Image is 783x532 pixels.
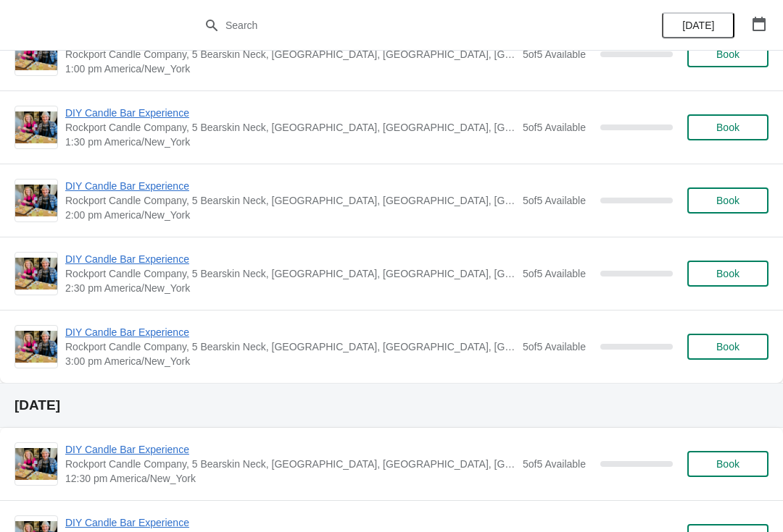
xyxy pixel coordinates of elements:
[65,208,515,222] span: 2:00 pm America/New_York
[225,12,587,38] input: Search
[716,268,739,279] span: Book
[687,41,768,67] button: Book
[523,122,586,133] span: 5 of 5 Available
[65,457,515,471] span: Rockport Candle Company, 5 Bearskin Neck, [GEOGRAPHIC_DATA], [GEOGRAPHIC_DATA], [GEOGRAPHIC_DATA]
[15,331,57,363] img: DIY Candle Bar Experience | Rockport Candle Company, 5 Bearskin Neck, Rockport, MA, USA | 3:00 pm...
[65,106,515,120] span: DIY Candle Bar Experience
[15,111,57,143] img: DIY Candle Bar Experience | Rockport Candle Company, 5 Bearskin Neck, Rockport, MA, USA | 1:30 pm...
[65,252,515,266] span: DIY Candle Bar Experience
[65,193,515,208] span: Rockport Candle Company, 5 Bearskin Neck, [GEOGRAPHIC_DATA], [GEOGRAPHIC_DATA], [GEOGRAPHIC_DATA]
[523,341,586,352] span: 5 of 5 Available
[716,341,739,352] span: Book
[65,442,515,457] span: DIY Candle Bar Experience
[65,339,515,354] span: Rockport Candle Company, 5 Bearskin Neck, [GEOGRAPHIC_DATA], [GEOGRAPHIC_DATA], [GEOGRAPHIC_DATA]
[65,135,515,149] span: 1:30 pm America/New_York
[65,281,515,295] span: 2:30 pm America/New_York
[15,448,57,480] img: DIY Candle Bar Experience | Rockport Candle Company, 5 Bearskin Neck, Rockport, MA, USA | 12:30 p...
[687,334,768,360] button: Book
[15,258,57,290] img: DIY Candle Bar Experience | Rockport Candle Company, 5 Bearskin Neck, Rockport, MA, USA | 2:30 pm...
[523,48,586,60] span: 5 of 5 Available
[716,122,739,133] span: Book
[687,114,768,140] button: Book
[523,458,586,470] span: 5 of 5 Available
[687,187,768,214] button: Book
[687,261,768,287] button: Book
[682,20,714,31] span: [DATE]
[65,266,515,281] span: Rockport Candle Company, 5 Bearskin Neck, [GEOGRAPHIC_DATA], [GEOGRAPHIC_DATA], [GEOGRAPHIC_DATA]
[65,354,515,368] span: 3:00 pm America/New_York
[65,120,515,135] span: Rockport Candle Company, 5 Bearskin Neck, [GEOGRAPHIC_DATA], [GEOGRAPHIC_DATA], [GEOGRAPHIC_DATA]
[687,451,768,477] button: Book
[65,47,515,62] span: Rockport Candle Company, 5 Bearskin Neck, [GEOGRAPHIC_DATA], [GEOGRAPHIC_DATA], [GEOGRAPHIC_DATA]
[65,471,515,486] span: 12:30 pm America/New_York
[15,185,57,216] img: DIY Candle Bar Experience | Rockport Candle Company, 5 Bearskin Neck, Rockport, MA, USA | 2:00 pm...
[65,325,515,339] span: DIY Candle Bar Experience
[15,38,57,70] img: DIY Candle Bar Experience | Rockport Candle Company, 5 Bearskin Neck, Rockport, MA, USA | 1:00 pm...
[716,48,739,60] span: Book
[662,12,734,38] button: [DATE]
[65,515,515,530] span: DIY Candle Bar Experience
[716,458,739,470] span: Book
[523,268,586,279] span: 5 of 5 Available
[716,195,739,206] span: Book
[65,62,515,76] span: 1:00 pm America/New_York
[65,179,515,193] span: DIY Candle Bar Experience
[523,195,586,206] span: 5 of 5 Available
[14,398,768,413] h2: [DATE]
